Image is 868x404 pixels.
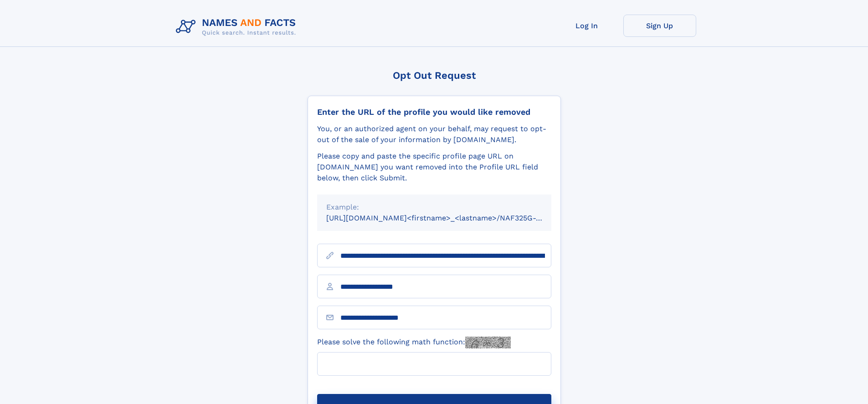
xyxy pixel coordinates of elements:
div: Enter the URL of the profile you would like removed [317,107,551,117]
small: [URL][DOMAIN_NAME]<firstname>_<lastname>/NAF325G-xxxxxxxx [326,214,569,222]
label: Please solve the following math function: [317,337,511,348]
div: Opt Out Request [308,70,561,81]
a: Sign Up [623,15,696,37]
img: Logo Names and Facts [172,15,303,39]
div: Example: [326,202,542,213]
a: Log In [550,15,623,37]
div: You, or an authorized agent on your behalf, may request to opt-out of the sale of your informatio... [317,123,551,145]
div: Please copy and paste the specific profile page URL on [DOMAIN_NAME] you want removed into the Pr... [317,151,551,184]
